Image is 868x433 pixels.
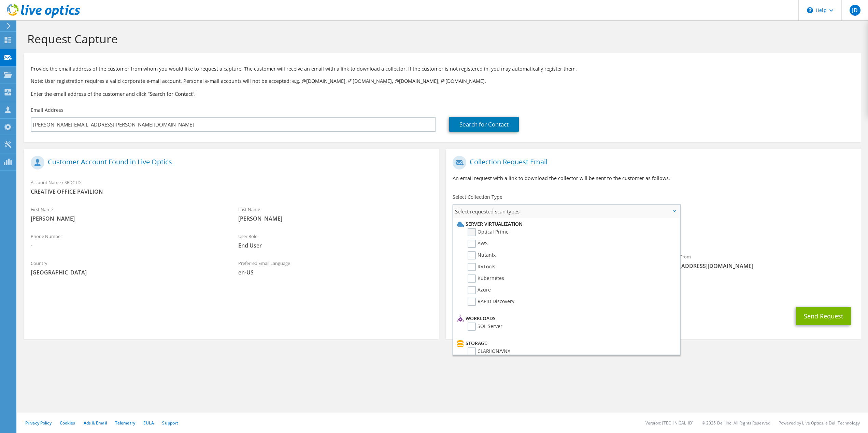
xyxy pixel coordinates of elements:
[850,5,860,16] span: JD
[453,205,680,218] span: Select requested scan types
[31,107,63,114] label: Email Address
[449,117,519,132] a: Search for Contact
[779,420,860,426] li: Powered by Live Optics, a Dell Technology
[115,420,135,426] a: Telemetry
[31,188,432,195] span: CREATIVE OFFICE PAVILION
[31,156,429,169] h1: Customer Account Found in Live Optics
[31,77,854,85] p: Note: User registration requires a valid corporate e-mail account. Personal e-mail accounts will ...
[455,220,676,228] li: Server Virtualization
[31,90,854,98] h3: Enter the email address of the customer and click “Search for Contact”.
[231,256,439,280] div: Preferred Email Language
[468,251,496,259] label: Nutanix
[24,175,439,199] div: Account Name / SFDC ID
[453,156,851,169] h1: Collection Request Email
[31,269,225,276] span: [GEOGRAPHIC_DATA]
[31,65,854,73] p: Provide the email address of the customer from whom you would like to request a capture. The cust...
[453,175,854,182] p: An email request with a link to download the collector will be sent to the customer as follows.
[31,215,225,222] span: [PERSON_NAME]
[238,242,432,249] span: End User
[24,256,231,280] div: Country
[468,240,488,248] label: AWS
[162,420,178,426] a: Support
[455,314,676,323] li: Workloads
[468,298,514,306] label: RAPID Discovery
[468,228,509,236] label: Optical Prime
[660,262,854,270] span: [EMAIL_ADDRESS][DOMAIN_NAME]
[24,202,231,226] div: First Name
[84,420,107,426] a: Ads & Email
[24,229,231,253] div: Phone Number
[468,286,491,294] label: Azure
[654,250,861,273] div: Sender & From
[645,420,694,426] li: Version: [TECHNICAL_ID]
[446,277,861,300] div: CC & Reply To
[807,7,813,13] svg: \n
[231,229,439,253] div: User Role
[468,274,504,283] label: Kubernetes
[231,202,439,226] div: Last Name
[446,250,653,273] div: To
[60,420,75,426] a: Cookies
[238,269,432,276] span: en-US
[238,215,432,222] span: [PERSON_NAME]
[468,263,495,271] label: RVTools
[31,242,225,249] span: -
[796,307,851,325] button: Send Request
[702,420,770,426] li: © 2025 Dell Inc. All Rights Reserved
[27,32,854,46] h1: Request Capture
[468,347,510,356] label: CLARiiON/VNX
[468,323,502,331] label: SQL Server
[453,194,502,200] label: Select Collection Type
[25,420,52,426] a: Privacy Policy
[446,221,861,246] div: Requested Collections
[143,420,154,426] a: EULA
[455,339,676,347] li: Storage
